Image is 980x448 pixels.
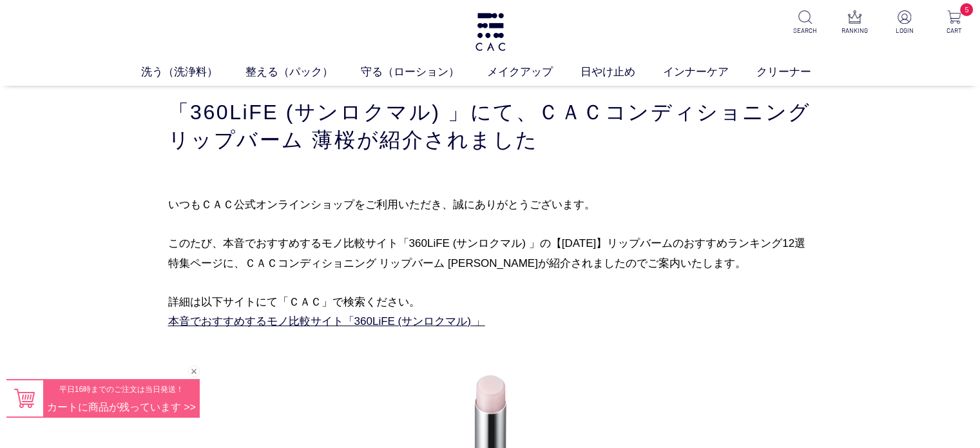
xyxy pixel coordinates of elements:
[938,26,970,35] p: CART
[663,64,756,81] a: インナーケア
[361,64,487,81] a: 守る（ローション）
[168,99,812,153] h1: 「360LiFE (サンロクマル) 」にて、ＣＡＣコンディショニング リップバーム 薄桜が紹介されました
[960,3,973,16] span: 5
[789,26,821,35] p: SEARCH
[789,10,821,35] a: SEARCH
[168,315,485,327] a: 本音でおすすめするモノ比較サイト「360LiFE (サンロクマル) 」
[581,64,663,81] a: 日やけ止め
[756,64,839,81] a: クリーナー
[839,10,870,35] a: RANKING
[889,10,920,35] a: LOGIN
[487,64,581,81] a: メイクアップ
[168,195,812,333] p: いつもＣＡＣ公式オンラインショップをご利用いただき、誠にありがとうございます。 このたび、本音でおすすめするモノ比較サイト「360LiFE (サンロクマル) 」の【[DATE]】リップバームのお...
[474,13,507,51] img: logo
[245,64,361,81] a: 整える（パック）
[141,64,245,81] a: 洗う（洗浄料）
[938,10,970,35] a: 5 CART
[889,26,920,35] p: LOGIN
[839,26,870,35] p: RANKING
